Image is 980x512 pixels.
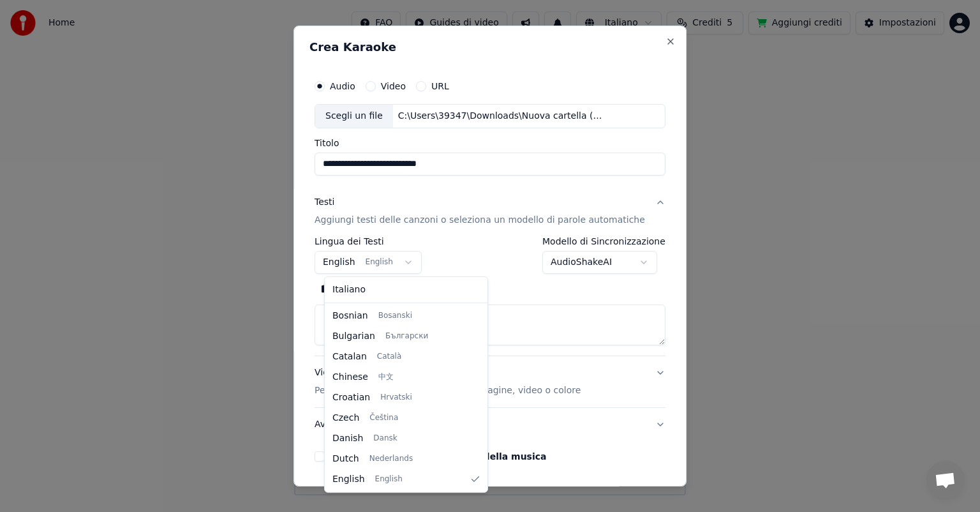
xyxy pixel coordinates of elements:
[332,283,366,296] span: Italiano
[375,474,403,485] span: English
[332,330,375,343] span: Bulgarian
[332,473,365,486] span: English
[332,412,359,425] span: Czech
[377,352,401,362] span: Català
[385,331,428,342] span: Български
[332,310,368,322] span: Bosnian
[369,454,413,464] span: Nederlands
[378,372,394,382] span: 中文
[332,371,368,384] span: Chinese
[378,311,412,321] span: Bosanski
[332,350,367,363] span: Catalan
[332,432,363,445] span: Danish
[332,391,370,404] span: Croatian
[369,413,398,423] span: Čeština
[373,433,397,444] span: Dansk
[332,453,359,465] span: Dutch
[380,393,412,403] span: Hrvatski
